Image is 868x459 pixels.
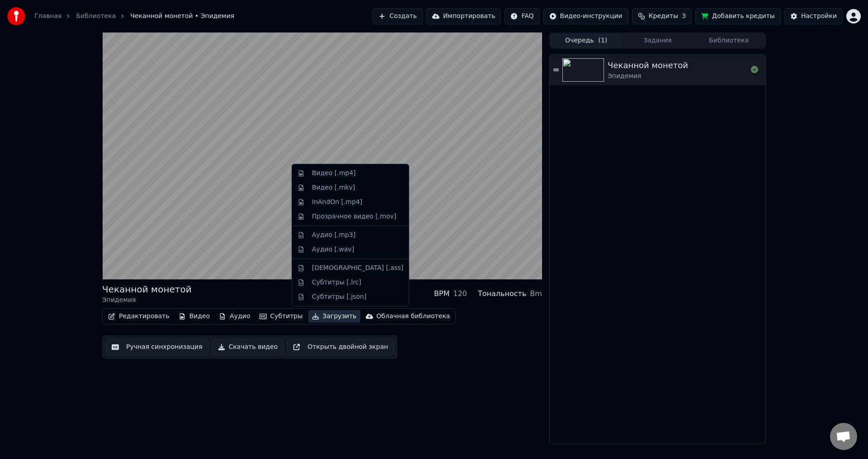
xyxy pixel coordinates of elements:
[212,339,284,355] button: Скачать видео
[434,288,449,299] div: BPM
[312,212,396,221] div: Прозрачное видео [.mov]
[76,12,116,21] a: Библиотека
[175,310,214,323] button: Видео
[7,7,25,25] img: youka
[287,339,394,355] button: Открыть двойной экран
[312,292,367,301] div: Субтитры [.json]
[312,198,363,207] div: InAndOn [.mp4]
[801,12,837,21] div: Настройки
[34,12,61,21] a: Главная
[830,423,857,450] div: Открытый чат
[130,12,234,21] span: Чеканной монетой • Эпидемия
[478,288,526,299] div: Тональность
[104,310,173,323] button: Редактировать
[622,34,693,47] button: Задания
[598,36,607,45] span: ( 1 )
[102,296,192,305] div: Эпидемия
[608,72,688,81] div: Эпидемия
[453,288,467,299] div: 120
[373,8,422,24] button: Создать
[106,339,208,355] button: Ручная синхронизация
[102,283,192,296] div: Чеканной монетой
[308,310,360,323] button: Загрузить
[784,8,843,24] button: Настройки
[312,278,361,287] div: Субтитры [.lrc]
[649,12,678,21] span: Кредиты
[682,12,686,21] span: 3
[34,12,234,21] nav: breadcrumb
[530,288,542,299] div: Bm
[505,8,539,24] button: FAQ
[312,245,354,254] div: Аудио [.wav]
[543,8,628,24] button: Видео-инструкции
[377,312,450,321] div: Облачная библиотека
[426,8,501,24] button: Импортировать
[215,310,254,323] button: Аудио
[312,231,355,240] div: Аудио [.mp3]
[312,264,403,273] div: [DEMOGRAPHIC_DATA] [.ass]
[695,8,781,24] button: Добавить кредиты
[608,59,688,72] div: Чеканной монетой
[693,34,764,47] button: Библиотека
[551,34,622,47] button: Очередь
[256,310,307,323] button: Субтитры
[632,8,692,24] button: Кредиты3
[312,169,356,178] div: Видео [.mp4]
[312,183,355,192] div: Видео [.mkv]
